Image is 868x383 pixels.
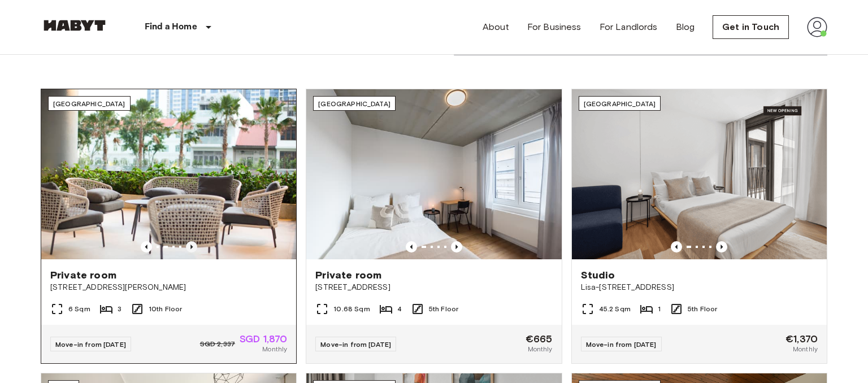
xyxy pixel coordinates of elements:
[688,304,717,314] span: 5th Floor
[50,282,287,293] span: [STREET_ADDRESS][PERSON_NAME]
[318,99,390,108] span: [GEOGRAPHIC_DATA]
[406,241,417,253] button: Previous image
[600,20,658,34] a: For Landlords
[55,340,126,349] span: Move-in from [DATE]
[68,304,90,314] span: 6 Sqm
[572,89,827,259] img: Marketing picture of unit DE-01-489-503-001
[41,89,296,259] img: Marketing picture of unit SG-01-116-001-02
[315,268,381,282] span: Private room
[807,17,827,37] img: avatar
[200,339,235,349] span: SGD 2,337
[527,20,581,34] a: For Business
[262,344,287,354] span: Monthly
[429,304,458,314] span: 5th Floor
[145,20,197,34] p: Find a Home
[676,20,695,34] a: Blog
[186,241,197,253] button: Previous image
[671,241,682,253] button: Previous image
[41,89,297,364] a: Marketing picture of unit SG-01-116-001-02Marketing picture of unit SG-01-116-001-02Previous imag...
[713,15,789,39] a: Get in Touch
[306,89,561,259] img: Marketing picture of unit DE-04-037-026-03Q
[41,20,108,31] img: Habyt
[451,241,462,253] button: Previous image
[785,334,818,344] span: €1,370
[118,304,121,314] span: 3
[571,89,827,364] a: Marketing picture of unit DE-01-489-503-001Previous imagePrevious image[GEOGRAPHIC_DATA]StudioLis...
[586,340,657,349] span: Move-in from [DATE]
[320,340,391,349] span: Move-in from [DATE]
[658,304,661,314] span: 1
[315,282,552,293] span: [STREET_ADDRESS]
[149,304,183,314] span: 10th Floor
[397,304,402,314] span: 4
[306,89,562,364] a: Marketing picture of unit DE-04-037-026-03QPrevious imagePrevious image[GEOGRAPHIC_DATA]Private r...
[483,20,509,34] a: About
[716,241,727,253] button: Previous image
[599,304,631,314] span: 45.2 Sqm
[53,99,125,108] span: [GEOGRAPHIC_DATA]
[240,334,287,344] span: SGD 1,870
[526,334,553,344] span: €665
[50,268,116,282] span: Private room
[581,282,818,293] span: Lisa-[STREET_ADDRESS]
[528,344,553,354] span: Monthly
[793,344,818,354] span: Monthly
[581,268,615,282] span: Studio
[333,304,370,314] span: 10.68 Sqm
[141,241,152,253] button: Previous image
[584,99,656,108] span: [GEOGRAPHIC_DATA]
